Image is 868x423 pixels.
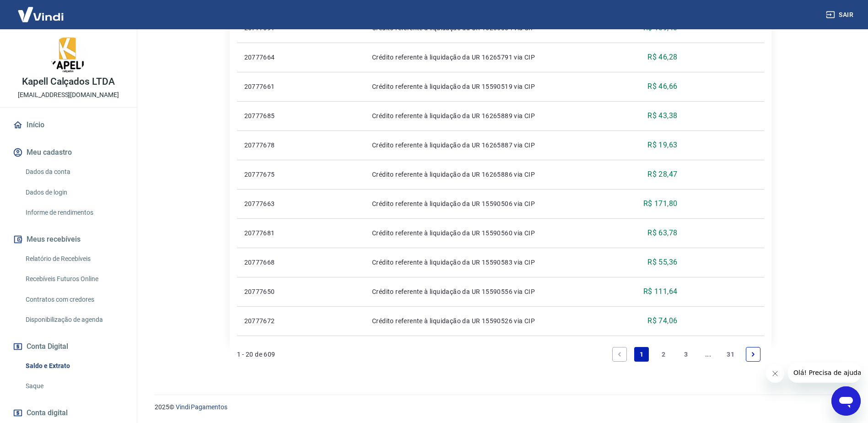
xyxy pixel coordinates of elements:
[612,347,627,362] a: Previous page
[372,82,609,91] p: Crédito referente à liquidação da UR 15590519 via CIP
[155,402,846,412] p: 2025 ©
[11,336,126,357] button: Conta Digital
[22,377,126,396] a: Saque
[22,249,126,268] a: Relatório de Recebíveis
[11,403,126,423] a: Conta digital
[647,169,677,180] p: R$ 28,47
[22,270,126,288] a: Recebíveis Futuros Online
[647,81,677,92] p: R$ 46,66
[643,286,678,297] p: R$ 111,64
[22,203,126,222] a: Informe de rendimentos
[372,111,609,120] p: Crédito referente à liquidação da UR 16265889 via CIP
[244,170,306,179] p: 20777675
[244,199,306,208] p: 20777663
[11,115,126,135] a: Início
[647,315,677,326] p: R$ 74,06
[22,310,126,329] a: Disponibilização de agenda
[11,0,70,28] img: Vindi
[22,77,115,87] p: Kapell Calçados LTDA
[372,287,609,296] p: Crédito referente à liquidação da UR 15590556 via CIP
[647,110,677,121] p: R$ 43,38
[643,198,678,209] p: R$ 171,80
[11,142,126,163] button: Meu cadastro
[5,6,77,14] span: Olá! Precisa de ajuda?
[244,53,306,62] p: 20777664
[609,343,764,365] ul: Pagination
[788,363,861,383] iframe: Mensagem da empresa
[176,403,227,411] a: Vindi Pagamentos
[647,257,677,268] p: R$ 55,36
[244,82,306,91] p: 20777661
[50,37,87,73] img: abb6489e-2e9c-4a46-b63a-969c74b1cdda.jpeg
[11,229,126,249] button: Meus recebíveis
[22,183,126,202] a: Dados de login
[22,290,126,309] a: Contratos com credores
[22,163,126,181] a: Dados da conta
[647,52,677,63] p: R$ 46,28
[372,316,609,325] p: Crédito referente à liquidação da UR 15590526 via CIP
[372,228,609,238] p: Crédito referente à liquidação da UR 15590560 via CIP
[27,407,68,419] span: Conta digital
[657,347,671,362] a: Page 2
[18,90,119,100] p: [EMAIL_ADDRESS][DOMAIN_NAME]
[244,258,306,267] p: 20777668
[22,357,126,375] a: Saldo e Extrato
[244,141,306,150] p: 20777678
[372,53,609,62] p: Crédito referente à liquidação da UR 16265791 via CIP
[766,364,784,383] iframe: Fechar mensagem
[679,347,693,362] a: Page 3
[647,228,677,239] p: R$ 63,78
[634,347,649,362] a: Page 1 is your current page
[244,287,306,296] p: 20777650
[244,228,306,238] p: 20777681
[647,140,677,151] p: R$ 19,63
[701,347,716,362] a: Jump forward
[824,6,857,23] button: Sair
[831,386,861,416] iframe: Botão para abrir a janela de mensagens
[372,141,609,150] p: Crédito referente à liquidação da UR 16265887 via CIP
[244,111,306,120] p: 20777685
[237,350,275,359] p: 1 - 20 de 609
[372,170,609,179] p: Crédito referente à liquidação da UR 16265886 via CIP
[723,347,738,362] a: Page 31
[372,199,609,208] p: Crédito referente à liquidação da UR 15590506 via CIP
[244,316,306,325] p: 20777672
[746,347,760,362] a: Next page
[372,258,609,267] p: Crédito referente à liquidação da UR 15590583 via CIP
